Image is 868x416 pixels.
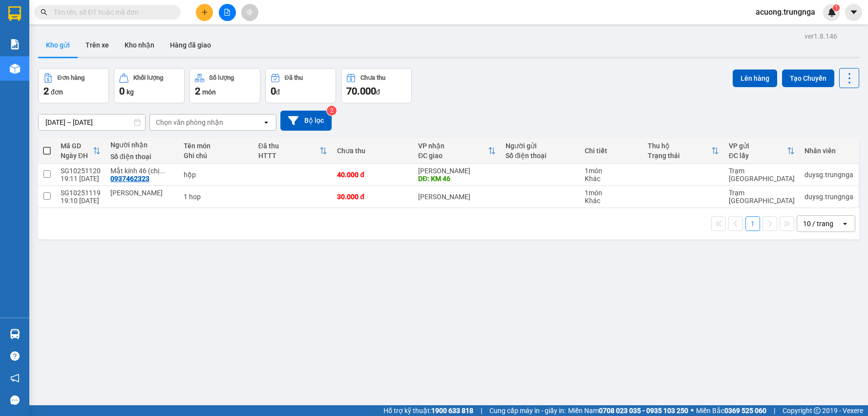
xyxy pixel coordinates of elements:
[803,219,833,229] div: 10 / trang
[724,407,766,415] strong: 0369 525 060
[346,85,376,97] span: 70.000
[489,405,566,416] span: Cung cấp máy in - giấy in:
[804,147,853,155] div: Nhân viên
[156,117,223,127] div: Chọn văn phòng nhận
[39,115,145,130] input: Select a date range.
[418,152,488,160] div: ĐC giao
[184,171,249,179] div: hộp
[481,405,482,416] span: |
[10,351,20,361] span: question-circle
[133,74,163,81] div: Khối lượng
[849,8,858,17] span: caret-down
[246,9,253,16] span: aim
[506,152,574,160] div: Số điện thoại
[585,189,638,197] div: 1 món
[418,175,496,183] div: DĐ: KM 46
[833,4,840,11] sup: 1
[61,142,93,150] div: Mã GD
[38,33,78,57] button: Kho gửi
[38,68,109,103] button: Đơn hàng2đơn
[41,9,47,16] span: search
[285,74,303,81] div: Đã thu
[110,189,174,197] div: Minh Hùng
[224,9,231,16] span: file-add
[258,142,319,150] div: Đã thu
[127,88,134,96] span: kg
[834,4,838,11] span: 1
[418,142,488,150] div: VP nhận
[729,142,787,150] div: VP gửi
[729,152,787,160] div: ĐC lấy
[201,9,208,16] span: plus
[159,167,165,175] span: ...
[110,167,174,175] div: Mắt kính 46 (chị Phượng)
[162,33,219,57] button: Hàng đã giao
[61,197,101,205] div: 19:10 [DATE]
[413,138,501,164] th: Toggle SortBy
[119,85,125,97] span: 0
[827,8,836,17] img: icon-new-feature
[58,74,85,81] div: Đơn hàng
[506,142,574,150] div: Người gửi
[51,88,63,96] span: đơn
[209,74,234,81] div: Số lượng
[10,373,20,383] span: notification
[10,64,20,74] img: warehouse-icon
[61,175,101,183] div: 19:11 [DATE]
[729,167,795,183] div: Trạm [GEOGRAPHIC_DATA]
[184,152,249,160] div: Ghi chú
[265,68,336,103] button: Đã thu0đ
[254,138,332,164] th: Toggle SortBy
[648,152,711,160] div: Trạng thái
[43,85,49,97] span: 2
[280,111,332,131] button: Bộ lọc
[724,138,800,164] th: Toggle SortBy
[114,68,185,103] button: Khối lượng0kg
[599,407,688,415] strong: 0708 023 035 - 0935 103 250
[190,68,260,103] button: Số lượng2món
[691,409,694,413] span: ⚪️
[431,407,473,415] strong: 1900 633 818
[117,33,162,57] button: Kho nhận
[337,193,408,201] div: 30.000 đ
[110,141,174,149] div: Người nhận
[10,39,20,49] img: solution-icon
[271,85,276,97] span: 0
[196,4,213,21] button: plus
[804,193,853,201] div: duysg.trungnga
[568,405,688,416] span: Miền Nam
[585,197,638,205] div: Khác
[648,142,711,150] div: Thu hộ
[360,74,385,81] div: Chưa thu
[337,171,408,179] div: 40.000 đ
[774,405,775,416] span: |
[733,69,777,87] button: Lên hàng
[696,405,766,416] span: Miền Bắc
[219,4,236,21] button: file-add
[729,189,795,205] div: Trạm [GEOGRAPHIC_DATA]
[643,138,724,164] th: Toggle SortBy
[845,4,862,21] button: caret-down
[782,69,834,87] button: Tạo Chuyến
[184,193,249,201] div: 1 hop
[418,167,496,175] div: [PERSON_NAME]
[110,175,149,183] div: 0937462323
[110,153,174,161] div: Số điện thoại
[241,4,258,21] button: aim
[745,216,760,231] button: 1
[54,7,169,18] input: Tìm tên, số ĐT hoặc mã đơn
[383,405,473,416] span: Hỗ trợ kỹ thuật:
[585,175,638,183] div: Khác
[10,329,20,339] img: warehouse-icon
[327,106,337,116] sup: 2
[418,193,496,201] div: [PERSON_NAME]
[804,171,853,179] div: duysg.trungnga
[184,142,249,150] div: Tên món
[804,31,837,42] div: ver 1.8.146
[195,85,200,97] span: 2
[78,33,117,57] button: Trên xe
[258,152,319,160] div: HTTT
[841,220,849,228] svg: open
[61,189,101,197] div: SG10251119
[376,88,380,96] span: đ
